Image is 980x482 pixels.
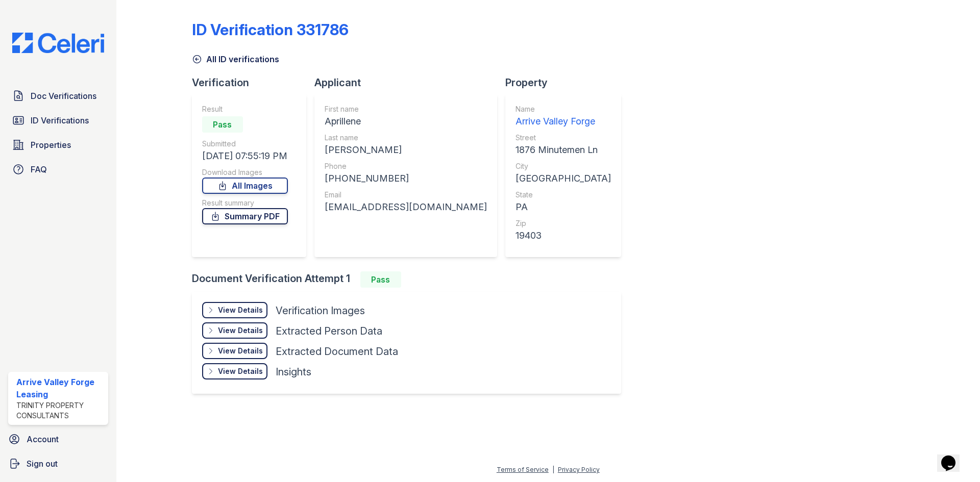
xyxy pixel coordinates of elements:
div: View Details [218,305,263,315]
div: State [516,190,611,200]
a: ID Verifications [8,110,108,131]
a: Name Arrive Valley Forge [516,104,611,129]
a: All Images [202,177,288,194]
div: Submitted [202,139,288,149]
div: View Details [218,325,263,336]
div: PA [516,200,611,214]
a: Terms of Service [497,466,549,473]
div: Last name [325,133,487,143]
a: Summary PDF [202,208,288,224]
img: CE_Logo_Blue-a8612792a0a2168367f1c8372b55b34899dd931a85d93a1a3d3e32e68fde9ad4.png [4,33,112,53]
div: Pass [360,271,401,288]
div: Result [202,104,288,114]
div: Zip [516,218,611,229]
div: [EMAIL_ADDRESS][DOMAIN_NAME] [325,200,487,214]
iframe: chat widget [937,441,970,472]
span: FAQ [31,163,47,175]
div: [GEOGRAPHIC_DATA] [516,171,611,186]
div: City [516,161,611,171]
span: Sign out [27,458,58,470]
div: Download Images [202,167,288,177]
div: View Details [218,366,263,376]
div: [PHONE_NUMBER] [325,171,487,186]
div: Result summary [202,198,288,208]
div: Arrive Valley Forge Leasing [16,376,104,400]
a: Doc Verifications [8,86,108,106]
div: [PERSON_NAME] [325,143,487,157]
div: Aprillene [325,114,487,129]
div: Email [325,190,487,200]
a: Sign out [4,453,112,474]
div: Phone [325,161,487,171]
span: Doc Verifications [31,90,96,102]
a: Properties [8,135,108,155]
div: Name [516,104,611,114]
span: Account [27,433,59,445]
div: Verification Images [276,303,365,318]
div: Document Verification Attempt 1 [192,271,629,288]
div: Arrive Valley Forge [516,114,611,129]
div: Trinity Property Consultants [16,400,104,421]
a: All ID verifications [192,53,279,65]
span: ID Verifications [31,114,89,126]
span: Properties [31,139,71,151]
div: View Details [218,346,263,356]
div: Property [505,75,629,90]
div: ID Verification 331786 [192,20,349,39]
div: First name [325,104,487,114]
div: Extracted Document Data [276,344,398,359]
a: FAQ [8,159,108,180]
div: Insights [276,365,311,379]
a: Privacy Policy [558,466,600,473]
div: Street [516,133,611,143]
div: 19403 [516,229,611,243]
div: [DATE] 07:55:19 PM [202,149,288,163]
a: Account [4,429,112,449]
div: Pass [202,116,243,133]
div: Applicant [314,75,505,90]
div: | [552,466,554,473]
div: Verification [192,75,314,90]
div: Extracted Person Data [276,324,382,338]
div: 1876 Minutemen Ln [516,143,611,157]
